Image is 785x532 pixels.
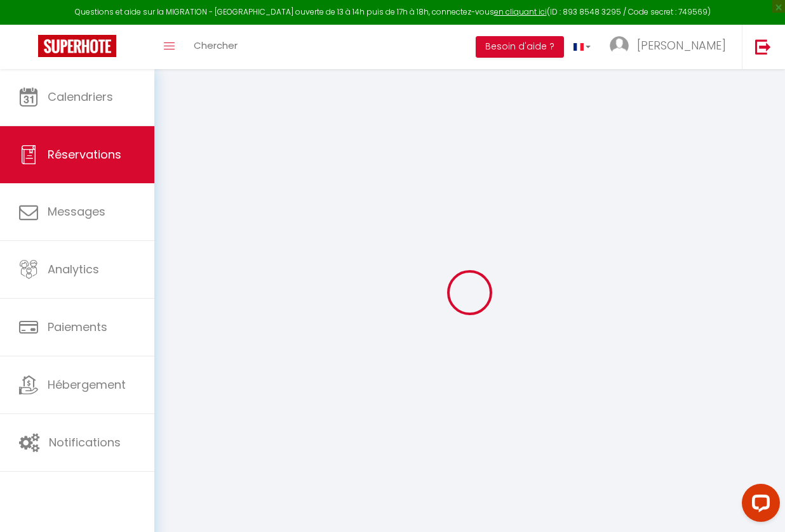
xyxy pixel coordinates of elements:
[494,6,547,17] a: en cliquant ici
[49,434,121,450] span: Notifications
[194,39,238,52] span: Chercher
[755,39,771,55] img: logout
[38,35,116,57] img: Super Booking
[48,261,99,277] span: Analytics
[48,89,113,105] span: Calendriers
[600,25,742,69] a: ... [PERSON_NAME]
[48,204,105,219] span: Messages
[637,37,726,53] span: [PERSON_NAME]
[48,146,121,162] span: Réservations
[476,36,564,58] button: Besoin d'aide ?
[184,25,247,69] a: Chercher
[48,377,126,393] span: Hébergement
[610,36,629,55] img: ...
[732,479,785,532] iframe: LiveChat chat widget
[48,319,107,335] span: Paiements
